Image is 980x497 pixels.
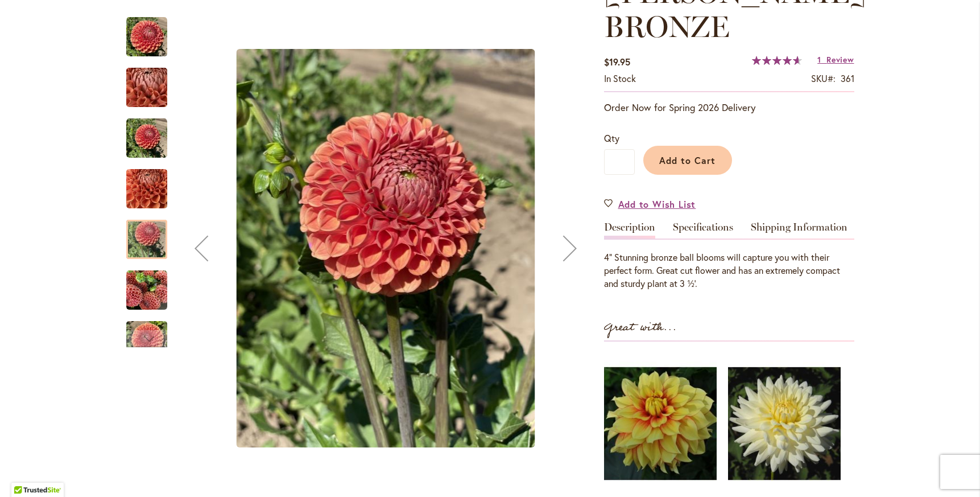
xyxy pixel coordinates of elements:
[179,6,224,491] button: Previous
[673,222,733,239] a: Specifications
[236,49,535,447] img: CORNEL BRONZE
[604,101,854,114] p: Order Now for Spring 2026 Delivery
[126,17,167,57] img: CORNEL BRONZE
[604,132,619,144] span: Qty
[817,54,821,65] span: 1
[751,222,847,239] a: Shipping Information
[841,72,854,85] div: 361
[126,162,167,216] img: CORNEL BRONZE
[126,118,167,159] img: CORNEL BRONZE
[179,6,645,491] div: Product Images
[179,6,593,491] div: CORNEL BRONZECORNEL BRONZECORNEL BRONZE
[604,222,655,239] a: Description
[618,198,696,211] span: Add to Wish List
[547,6,593,491] button: Next
[604,198,696,211] a: Add to Wish List
[126,330,167,347] div: Next
[9,457,40,488] iframe: Launch Accessibility Center
[604,251,854,290] p: 4” Stunning bronze ball blooms will capture you with their perfect form. Great cut flower and has...
[728,353,841,494] img: TAPIOCA
[604,72,636,85] div: Availability
[126,56,179,107] div: CORNEL BRONZE
[811,72,836,84] strong: SKU
[604,222,854,290] div: Detailed Product Info
[817,54,854,65] a: 1 Review
[126,259,179,310] div: CORNEL BRONZE
[126,270,167,311] img: CORNEL BRONZE
[126,310,179,360] div: CORNEL BRONZE
[604,56,630,68] span: $19.95
[604,318,677,337] strong: Great with...
[126,158,179,208] div: CORNEL BRONZE
[826,54,854,65] span: Review
[643,146,732,175] button: Add to Cart
[126,107,179,158] div: CORNEL BRONZE
[126,6,179,56] div: CORNEL BRONZE
[659,154,716,166] span: Add to Cart
[604,353,717,494] img: FIREFIGHTER
[604,72,636,84] span: In stock
[126,208,179,259] div: CORNEL BRONZE
[752,56,802,65] div: 93%
[106,57,188,118] img: CORNEL BRONZE
[179,6,593,491] div: CORNEL BRONZE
